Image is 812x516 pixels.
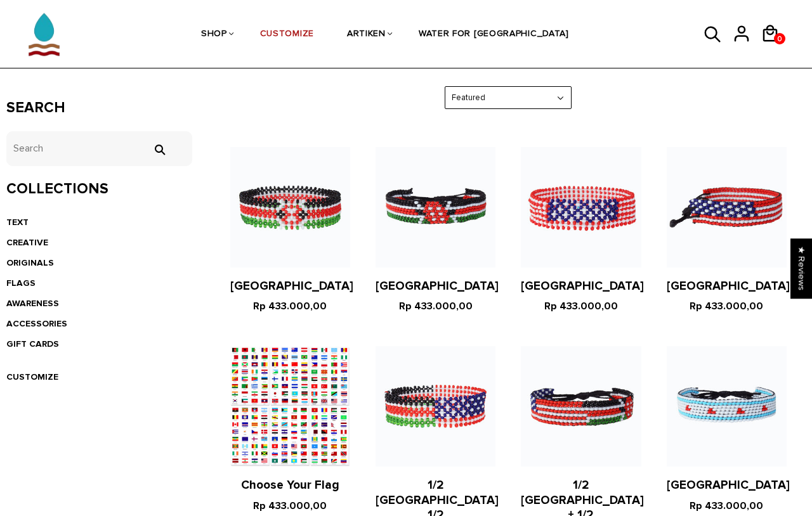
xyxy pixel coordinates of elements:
a: ARTIKEN [347,1,386,68]
a: [GEOGRAPHIC_DATA] [667,478,790,493]
input: Search [147,144,172,155]
a: CREATIVE [6,237,48,248]
a: SHOP [201,1,227,68]
span: 0 [774,31,785,47]
h3: Collections [6,180,192,198]
a: ACCESSORIES [6,318,67,329]
a: CUSTOMIZE [260,1,314,68]
a: [GEOGRAPHIC_DATA] [230,279,353,293]
a: AWARENESS [6,298,59,309]
a: TEXT [6,217,29,228]
span: Rp 433.000,00 [690,500,763,512]
span: Rp 433.000,00 [253,500,327,512]
span: Rp 433.000,00 [544,300,618,313]
span: Rp 433.000,00 [253,300,327,313]
a: WATER FOR [GEOGRAPHIC_DATA] [419,1,569,68]
h3: Search [6,99,192,117]
span: Rp 433.000,00 [690,300,763,313]
a: [GEOGRAPHIC_DATA] [667,279,790,293]
span: Rp 433.000,00 [399,300,473,313]
a: FLAGS [6,278,36,288]
a: [GEOGRAPHIC_DATA] [521,279,644,293]
input: Search [6,131,192,166]
a: 0 [774,33,785,44]
a: CUSTOMIZE [6,371,58,382]
a: Choose Your Flag [241,478,339,493]
a: GIFT CARDS [6,339,59,349]
div: Click to open Judge.me floating reviews tab [790,238,812,299]
a: ORIGINALS [6,257,54,268]
a: [GEOGRAPHIC_DATA] [376,279,499,293]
